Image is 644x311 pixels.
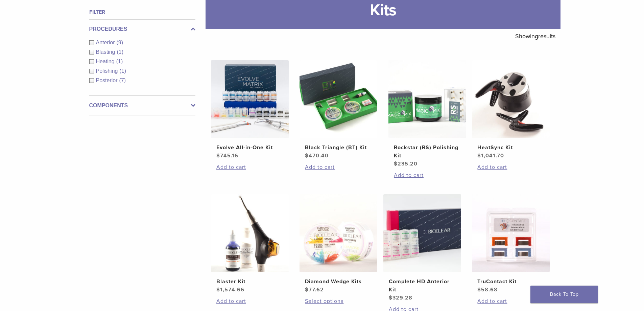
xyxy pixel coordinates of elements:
span: $ [477,286,481,293]
a: Add to cart: “Rockstar (RS) Polishing Kit” [394,171,461,179]
a: Back To Top [530,286,598,303]
a: HeatSync KitHeatSync Kit $1,041.70 [472,60,550,160]
img: Diamond Wedge Kits [300,194,377,272]
bdi: 470.40 [305,152,329,159]
a: Add to cart: “Blaster Kit” [216,297,283,305]
span: $ [216,286,220,293]
bdi: 745.16 [216,152,238,159]
img: Blaster Kit [211,194,289,272]
a: Add to cart: “Evolve All-in-One Kit” [216,163,283,171]
a: TruContact KitTruContact Kit $58.68 [472,194,550,294]
span: (9) [117,40,123,45]
span: (1) [117,49,123,55]
span: Posterior [96,77,119,83]
h2: HeatSync Kit [477,143,544,152]
span: $ [305,286,309,293]
span: $ [216,152,220,159]
img: Black Triangle (BT) Kit [300,60,377,138]
span: Heating [96,59,116,64]
img: Rockstar (RS) Polishing Kit [388,60,466,138]
p: Showing results [515,29,555,43]
span: Blasting [96,49,117,55]
img: Evolve All-in-One Kit [211,60,289,138]
h2: Diamond Wedge Kits [305,277,372,286]
a: Add to cart: “TruContact Kit” [477,297,544,305]
span: Polishing [96,68,120,74]
h2: Black Triangle (BT) Kit [305,143,372,152]
label: Procedures [89,25,195,33]
h2: Rockstar (RS) Polishing Kit [394,143,461,160]
span: $ [477,152,481,159]
a: Black Triangle (BT) KitBlack Triangle (BT) Kit $470.40 [299,60,378,160]
a: Rockstar (RS) Polishing KitRockstar (RS) Polishing Kit $235.20 [388,60,467,168]
bdi: 1,574.66 [216,286,244,293]
bdi: 329.28 [389,294,412,301]
a: Blaster KitBlaster Kit $1,574.66 [211,194,289,294]
img: TruContact Kit [472,194,550,272]
bdi: 77.62 [305,286,324,293]
h2: Complete HD Anterior Kit [389,277,456,294]
a: Add to cart: “HeatSync Kit” [477,163,544,171]
span: $ [305,152,309,159]
span: (7) [119,77,126,83]
a: Evolve All-in-One KitEvolve All-in-One Kit $745.16 [211,60,289,160]
span: $ [394,160,398,167]
span: (1) [116,59,123,64]
bdi: 235.20 [394,160,418,167]
h2: TruContact Kit [477,277,544,286]
img: Complete HD Anterior Kit [383,194,461,272]
span: (1) [119,68,126,74]
span: Anterior [96,40,117,45]
label: Components [89,102,195,110]
h2: Blaster Kit [216,277,283,286]
img: HeatSync Kit [472,60,550,138]
a: Diamond Wedge KitsDiamond Wedge Kits $77.62 [299,194,378,294]
bdi: 1,041.70 [477,152,504,159]
bdi: 58.68 [477,286,498,293]
span: $ [389,294,392,301]
h4: Filter [89,8,195,16]
a: Complete HD Anterior KitComplete HD Anterior Kit $329.28 [383,194,462,302]
a: Select options for “Diamond Wedge Kits” [305,297,372,305]
a: Add to cart: “Black Triangle (BT) Kit” [305,163,372,171]
h2: Evolve All-in-One Kit [216,143,283,152]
